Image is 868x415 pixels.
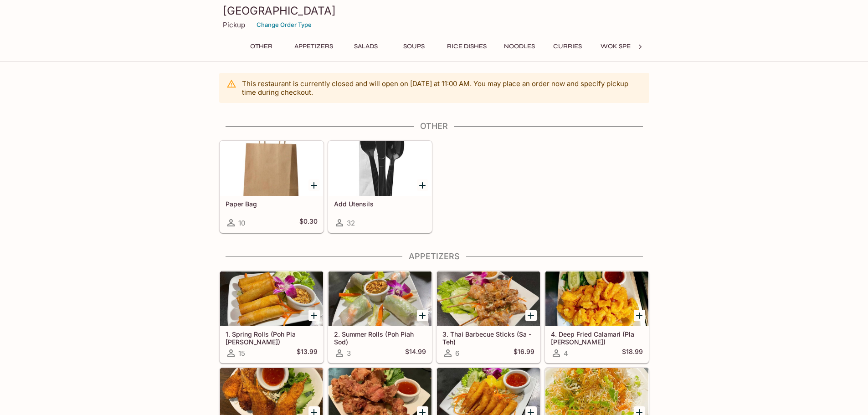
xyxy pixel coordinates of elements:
[308,310,320,321] button: Add 1. Spring Rolls (Poh Pia Tod)
[634,310,645,321] button: Add 4. Deep Fried Calamari (Pla Meuk Tod)
[297,348,318,359] h5: $13.99
[622,348,643,359] h5: $18.99
[442,330,534,345] h5: 3. Thai Barbecue Sticks (Sa - Teh)
[328,271,432,363] a: 2. Summer Rolls (Poh Piah Sod)3$14.99
[252,18,316,32] button: Change Order Type
[442,40,492,53] button: Rice Dishes
[220,141,324,233] a: Paper Bag10$0.30
[394,40,435,53] button: Soups
[545,271,649,363] a: 4. Deep Fried Calamari (Pla [PERSON_NAME])4$18.99
[345,40,386,53] button: Salads
[499,40,540,53] button: Noodles
[455,349,459,358] span: 6
[334,200,426,208] h5: Add Utensils
[437,271,540,363] a: 3. Thai Barbecue Sticks (Sa - Teh)6$16.99
[226,330,318,345] h5: 1. Spring Rolls (Poh Pia [PERSON_NAME])
[547,40,588,53] button: Curries
[299,217,318,228] h5: $0.30
[238,219,245,227] span: 10
[437,272,540,326] div: 3. Thai Barbecue Sticks (Sa - Teh)
[220,272,323,326] div: 1. Spring Rolls (Poh Pia Tod)
[241,40,282,53] button: Other
[525,310,537,321] button: Add 3. Thai Barbecue Sticks (Sa - Teh)
[223,4,646,18] h3: [GEOGRAPHIC_DATA]
[417,179,428,191] button: Add Add Utensils
[405,348,426,359] h5: $14.99
[564,349,568,358] span: 4
[551,330,643,345] h5: 4. Deep Fried Calamari (Pla [PERSON_NAME])
[545,272,648,326] div: 4. Deep Fried Calamari (Pla Meuk Tod)
[223,20,245,29] p: Pickup
[347,349,351,358] span: 3
[329,272,431,326] div: 2. Summer Rolls (Poh Piah Sod)
[514,348,534,359] h5: $16.99
[347,219,355,227] span: 32
[289,40,338,53] button: Appetizers
[329,141,431,196] div: Add Utensils
[242,79,642,97] p: This restaurant is currently closed and will open on [DATE] at 11:00 AM . You may place an order ...
[308,179,320,191] button: Add Paper Bag
[219,251,649,261] h4: Appetizers
[596,40,663,53] button: Wok Specialties
[220,271,324,363] a: 1. Spring Rolls (Poh Pia [PERSON_NAME])15$13.99
[417,310,428,321] button: Add 2. Summer Rolls (Poh Piah Sod)
[334,330,426,345] h5: 2. Summer Rolls (Poh Piah Sod)
[219,121,649,131] h4: Other
[238,349,245,358] span: 15
[328,141,432,233] a: Add Utensils32
[226,200,318,208] h5: Paper Bag
[220,141,323,196] div: Paper Bag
